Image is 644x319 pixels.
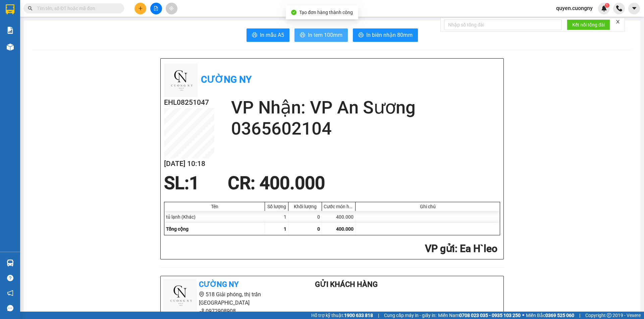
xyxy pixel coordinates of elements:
button: plus [135,3,146,14]
span: Kết nối tổng đài [572,21,605,28]
input: Nhập số tổng đài [444,19,561,30]
span: aim [169,6,174,11]
li: 518 Giải phóng, thị trấn [GEOGRAPHIC_DATA] [163,290,288,307]
img: icon-new-feature [601,5,607,11]
input: Tìm tên, số ĐT hoặc mã đơn [37,5,116,12]
span: 0 [317,226,320,232]
span: Tổng cộng [166,226,189,232]
span: In biên nhận 80mm [366,31,413,39]
li: 0972908908 [163,307,288,315]
span: | [378,312,379,319]
span: close [615,19,620,24]
span: Tạo đơn hàng thành công [299,10,353,15]
strong: 0708 023 035 - 0935 103 250 [459,313,521,318]
span: SL: [164,173,189,193]
sup: 1 [605,3,609,8]
span: Miền Bắc [526,312,574,319]
span: copyright [607,313,611,318]
button: printerIn mẫu A5 [247,28,289,42]
span: environment [199,292,204,297]
h2: VP Nhận: VP An Sương [231,97,500,118]
span: notification [7,290,13,296]
img: logo-vxr [6,4,14,14]
button: printerIn tem 100mm [294,28,348,42]
div: 400.000 [322,211,356,223]
img: logo.jpg [164,64,198,97]
img: warehouse-icon [7,259,14,266]
img: logo.jpg [163,279,197,312]
span: search [28,6,33,11]
div: Ghi chú [357,204,498,209]
strong: 0369 525 060 [545,313,574,318]
div: Cước món hàng [324,204,354,209]
span: | [579,312,580,319]
span: 400.000 [336,226,354,232]
img: phone-icon [616,5,622,11]
button: caret-down [628,3,640,14]
h2: 0365602104 [231,118,500,139]
div: 0 [288,211,322,223]
span: file-add [154,6,158,11]
div: Khối lượng [290,204,320,209]
span: VP gửi [425,243,455,254]
span: plus [138,6,143,11]
b: Cường Ny [201,74,252,85]
div: Tên [166,204,263,209]
span: check-circle [291,10,297,15]
div: Số lượng [267,204,286,209]
div: tủ lạnh (Khác) [164,211,265,223]
span: Miền Nam [438,312,521,319]
span: question-circle [7,275,13,281]
span: ⚪️ [522,314,524,317]
span: In tem 100mm [308,31,342,39]
span: Cung cấp máy in - giấy in: [384,312,436,319]
span: 1 [284,226,286,232]
span: caret-down [631,5,637,11]
span: Hỗ trợ kỹ thuật: [311,312,373,319]
span: message [7,305,13,311]
span: 1 [606,3,608,8]
button: aim [166,3,177,14]
button: Kết nối tổng đài [567,19,610,30]
b: Cường Ny [199,280,238,289]
span: 1 [189,173,199,193]
span: printer [358,32,364,38]
strong: 1900 633 818 [344,313,373,318]
img: solution-icon [7,27,14,34]
h2: : Ea H`leo [164,242,497,256]
h2: [DATE] 10:18 [164,158,214,169]
b: Gửi khách hàng [315,280,378,289]
button: printerIn biên nhận 80mm [353,28,418,42]
button: file-add [150,3,162,14]
h2: EHL08251047 [164,97,214,108]
span: phone [199,308,204,314]
span: CR : 400.000 [228,173,325,193]
span: printer [300,32,305,38]
span: printer [252,32,257,38]
span: In mẫu A5 [260,31,284,39]
img: warehouse-icon [7,44,14,51]
span: quyen.cuongny [551,4,598,12]
div: 1 [265,211,288,223]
